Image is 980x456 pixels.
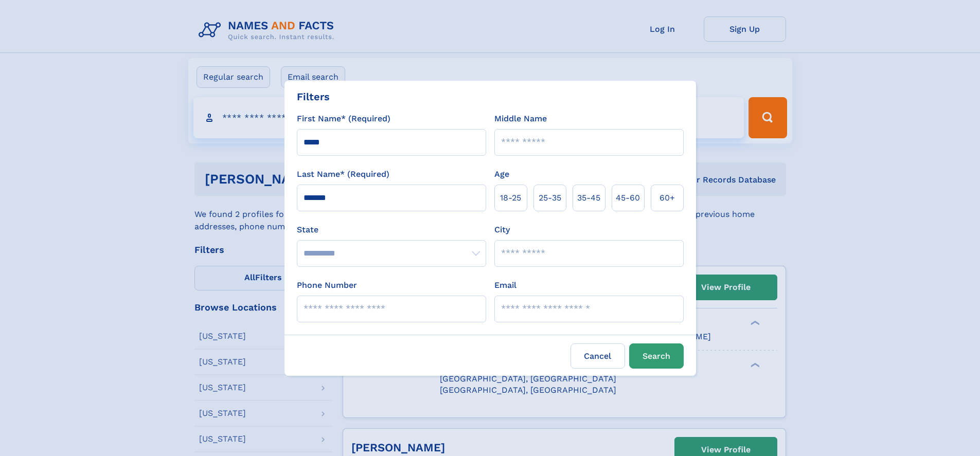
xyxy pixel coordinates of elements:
[297,168,389,180] label: Last Name* (Required)
[616,192,640,204] span: 45‑60
[629,343,684,369] button: Search
[500,192,521,204] span: 18‑25
[494,279,516,291] label: Email
[494,113,547,125] label: Middle Name
[494,224,510,236] label: City
[297,113,390,125] label: First Name* (Required)
[539,192,561,204] span: 25‑35
[297,89,330,104] div: Filters
[660,192,675,204] span: 60+
[297,224,486,236] label: State
[494,168,509,180] label: Age
[571,343,625,369] label: Cancel
[577,192,600,204] span: 35‑45
[297,279,357,291] label: Phone Number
